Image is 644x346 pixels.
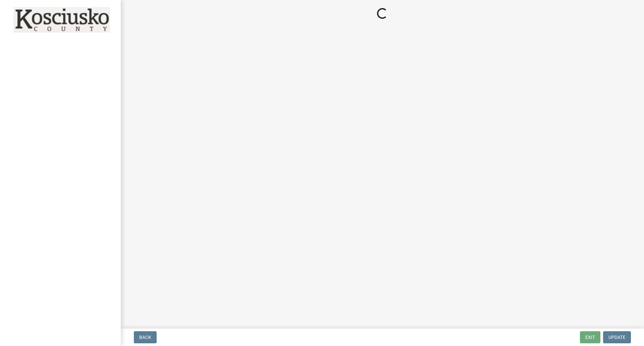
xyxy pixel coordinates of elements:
button: Exit [580,331,600,343]
span: Back [139,335,151,340]
img: Kosciusko County, Indiana [13,7,110,33]
button: Update [603,331,631,343]
button: Back [134,331,157,343]
span: Update [608,335,626,340]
